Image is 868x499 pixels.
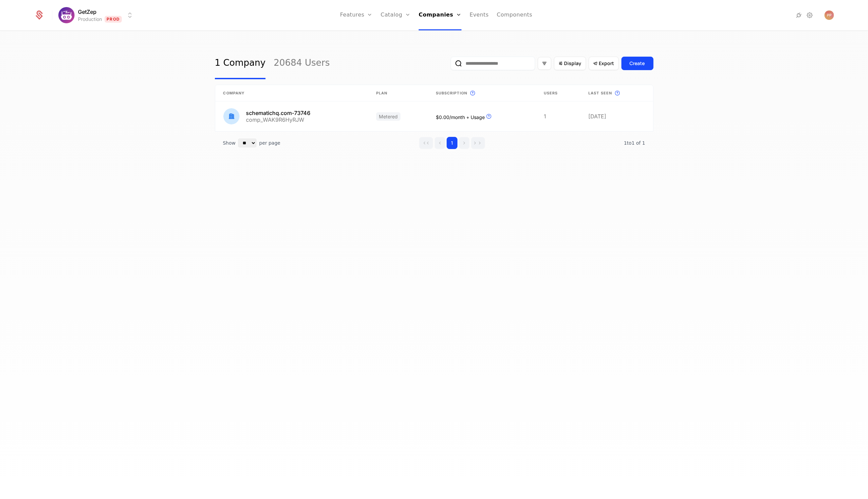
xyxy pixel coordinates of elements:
[419,137,485,149] div: Page navigation
[589,57,619,70] button: Export
[368,85,428,101] th: Plan
[630,60,645,67] div: Create
[824,10,834,20] img: Paul Paliychuk
[564,60,582,67] span: Display
[599,60,614,67] span: Export
[215,85,368,101] th: Company
[259,140,280,146] span: per page
[536,85,580,101] th: Users
[795,11,803,19] a: Integrations
[215,131,653,154] div: Table pagination
[624,140,642,146] span: 1 to 1 of
[419,137,433,149] button: Go to first page
[274,48,330,79] a: 20684 Users
[824,10,834,20] button: Open user button
[538,57,551,70] button: Filter options
[588,90,612,96] span: Last seen
[435,137,445,149] button: Go to previous page
[471,137,485,149] button: Go to last page
[223,140,236,146] span: Show
[806,11,814,19] a: Settings
[58,7,75,23] img: GetZep
[459,137,470,149] button: Go to next page
[436,90,467,96] span: Subscription
[238,139,256,147] select: Select page size
[554,57,586,70] button: Display
[105,16,122,23] span: Prod
[621,57,653,70] button: Create
[215,48,266,79] a: 1 Company
[60,8,134,23] button: Select environment
[447,137,457,149] button: Go to page 1
[624,140,645,146] span: 1
[78,8,96,16] span: GetZep
[78,16,102,23] div: Production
